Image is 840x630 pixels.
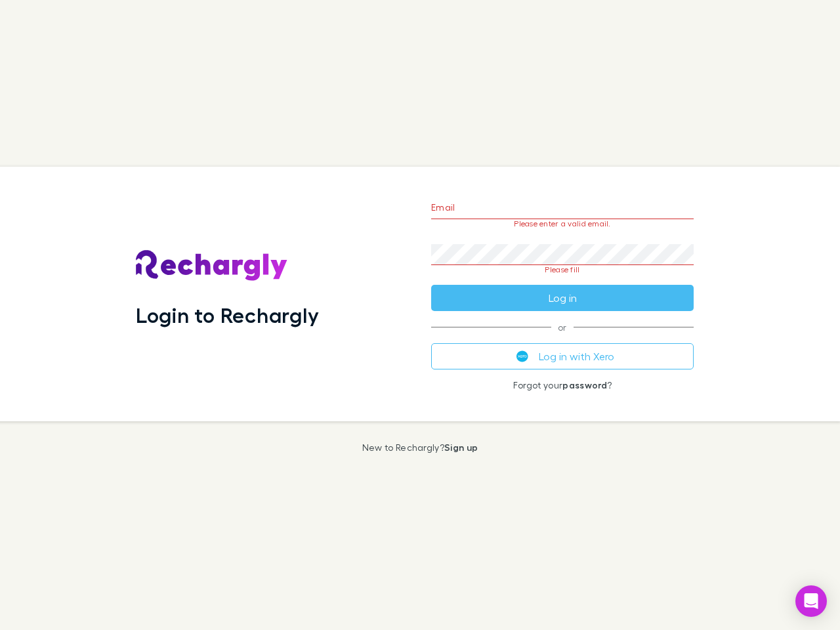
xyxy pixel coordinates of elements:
span: or [431,327,694,327]
button: Log in [431,285,694,311]
img: Rechargly's Logo [136,250,288,282]
p: New to Rechargly? [362,442,478,453]
p: Please fill [431,265,694,274]
a: Sign up [444,442,478,453]
button: Log in with Xero [431,343,694,369]
p: Forgot your ? [431,380,694,390]
p: Please enter a valid email. [431,219,694,228]
h1: Login to Rechargly [136,303,319,327]
img: Xero's logo [516,350,528,362]
a: password [562,379,607,390]
div: Open Intercom Messenger [795,585,827,617]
